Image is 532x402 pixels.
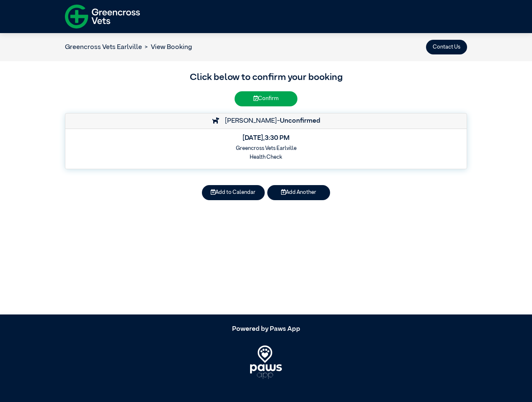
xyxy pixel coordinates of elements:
li: View Booking [142,42,192,52]
h6: Health Check [71,154,461,160]
h3: Click below to confirm your booking [65,71,467,85]
span: - [277,118,320,124]
span: [PERSON_NAME] [221,118,277,124]
button: Add to Calendar [202,185,265,200]
button: Contact Us [426,40,467,54]
a: Greencross Vets Earlville [65,44,142,51]
h5: Powered by Paws App [65,325,467,333]
strong: Unconfirmed [280,118,320,124]
h6: Greencross Vets Earlville [71,145,461,152]
h5: [DATE] , 3:30 PM [71,134,461,142]
nav: breadcrumb [65,42,192,52]
button: Add Another [267,185,330,200]
img: PawsApp [250,345,282,379]
img: f-logo [65,2,140,31]
button: Confirm [235,91,297,106]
